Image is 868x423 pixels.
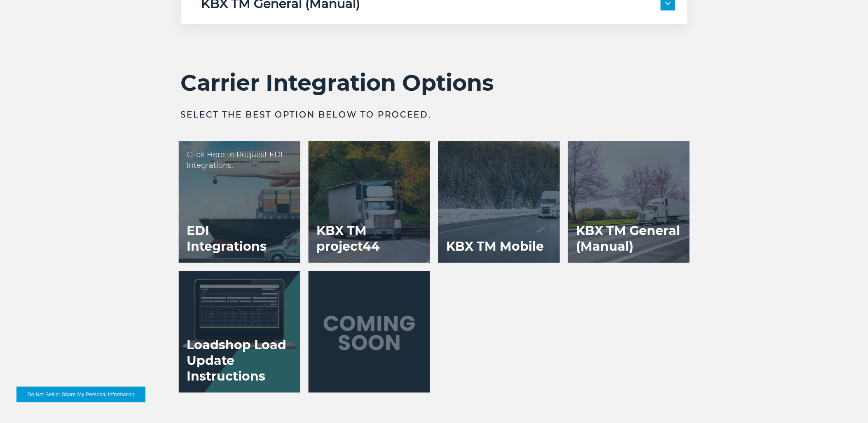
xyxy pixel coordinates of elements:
a: KBX TM Mobile [438,141,560,263]
a: Loadshop Load Update Instructions [179,271,300,392]
button: Do Not Sell or Share My Personal Information [16,387,145,402]
a: EDI Integrations [179,141,300,263]
h3: KBX TM Mobile [438,230,552,263]
p: Click Here to Request EDI Integrations. [187,149,292,171]
h3: EDI Integrations [179,215,300,263]
h3: KBX TM project44 [309,215,430,263]
h3: Loadshop Load Update Instructions [179,329,300,392]
img: arrow [665,2,671,5]
a: KBX TM General (Manual) [568,141,690,263]
a: KBX TM project44 [309,141,430,263]
h2: Carrier Integration Options [181,69,688,96]
h3: KBX TM General (Manual) [568,215,690,263]
h3: Select the best option below to proceed. [181,109,688,120]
